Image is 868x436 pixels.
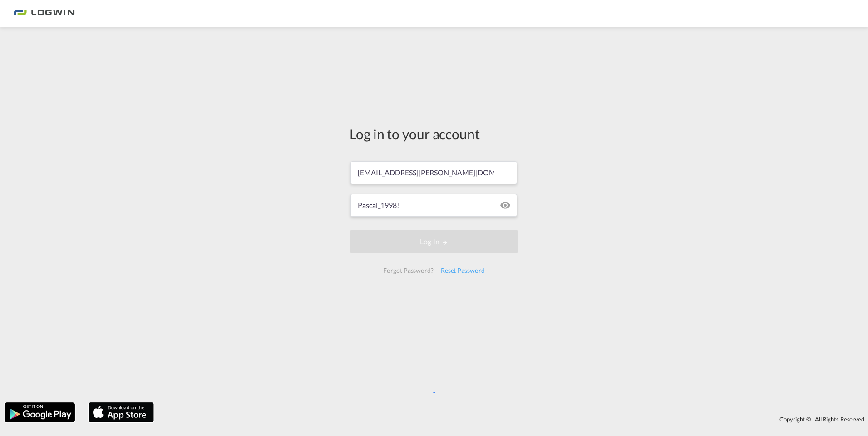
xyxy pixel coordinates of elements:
div: Log in to your account [350,124,518,143]
button: LOGIN [350,230,518,253]
div: Reset Password [437,262,488,279]
div: Forgot Password? [380,262,437,279]
div: Copyright © . All Rights Reserved [158,412,868,427]
img: bc73a0e0d8c111efacd525e4c8ad7d32.png [14,4,75,24]
md-icon: icon-eye [500,200,511,211]
img: apple.png [88,402,155,423]
input: Enter email/phone number [350,161,517,184]
img: google.png [4,402,76,423]
input: Password [350,194,517,217]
